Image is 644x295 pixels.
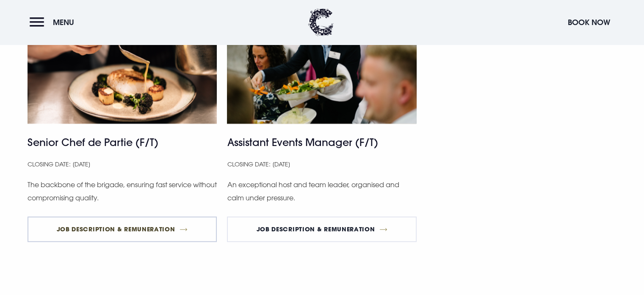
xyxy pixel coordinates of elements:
[227,216,417,242] a: Job Description & Remuneration
[308,8,334,36] img: Clandeboye Lodge
[30,13,78,31] button: Menu
[227,159,417,170] p: Closing Date: [DATE]
[28,216,217,242] a: Job Description & Remuneration
[227,135,417,150] h4: Assistant Events Manager (F/T)
[28,159,217,170] p: Closing Date: [DATE]
[564,13,614,31] button: Book Now
[28,178,217,204] p: The backbone of the brigade, ensuring fast service without compromising quality.
[227,178,417,204] p: An exceptional host and team leader, organised and calm under pressure.
[53,17,74,27] span: Menu
[28,135,217,150] h4: Senior Chef de Partie (F/T)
